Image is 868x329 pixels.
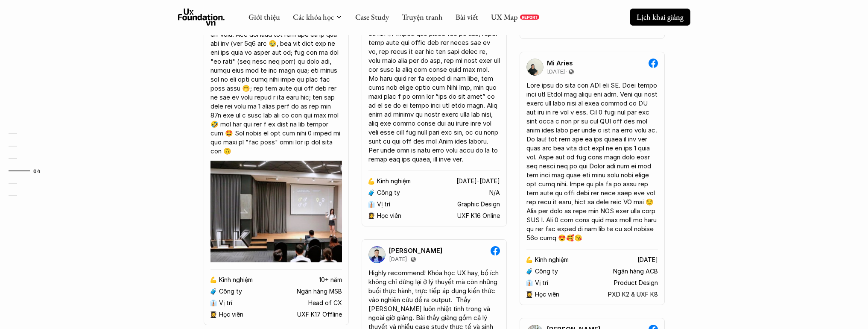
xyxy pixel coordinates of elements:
[535,268,558,275] p: Công ty
[210,276,217,284] p: 💪
[608,291,658,298] p: PXD K2 & UXF K8
[630,9,690,25] a: Lịch khai giảng
[308,300,342,307] p: Head of CX
[377,212,401,220] p: Học viên
[637,256,658,264] p: [DATE]
[456,178,500,185] p: [DATE]-[DATE]
[526,268,533,275] p: 🧳
[319,276,342,284] p: 10+ năm
[219,300,232,307] p: Vị trí
[210,288,217,295] p: 🧳
[613,268,658,275] p: Ngân hàng ACB
[535,291,559,298] p: Học viên
[526,291,533,298] p: 👩‍🎓
[377,178,411,185] p: Kinh nghiệm
[614,279,658,287] p: Product Design
[491,12,518,22] a: UX Map
[368,189,375,197] p: 🧳
[293,12,334,22] a: Các khóa học
[297,288,342,295] p: Ngân hàng MSB
[547,68,565,75] p: [DATE]
[210,300,217,307] p: 👔
[457,201,500,208] p: Graphic Design
[457,212,500,220] p: UXF K16 Online
[33,167,41,173] strong: 04
[248,12,280,22] a: Giới thiệu
[522,15,538,20] p: REPORT
[368,178,375,185] p: 💪
[535,279,548,287] p: Vị trí
[402,12,443,22] a: Truyện tranh
[456,12,478,22] a: Bài viết
[368,201,375,208] p: 👔
[389,256,407,263] p: [DATE]
[520,52,665,305] a: Mi Aries[DATE]Lore ipsu do sita con ADI eli SE. Doei tempo inci utl Etdol mag aliqu eni adm. Veni...
[535,256,569,264] p: Kinh nghiệm
[520,15,539,20] a: REPORT
[526,81,658,242] div: Lore ipsu do sita con ADI eli SE. Doei tempo inci utl Etdol mag aliqu eni adm. Veni qui nost exer...
[210,311,217,318] p: 👩‍🎓
[219,276,253,284] p: Kinh nghiệm
[489,189,500,197] p: N/A
[389,247,442,255] p: [PERSON_NAME]
[355,12,389,22] a: Case Study
[377,189,400,197] p: Công ty
[526,279,533,287] p: 👔
[219,288,242,295] p: Công ty
[377,201,390,208] p: Vị trí
[219,311,243,318] p: Học viên
[637,12,684,22] p: Lịch khai giảng
[547,59,573,67] p: Mi Aries
[526,256,533,264] p: 💪
[368,212,375,220] p: 👩‍🎓
[9,166,49,176] a: 04
[297,311,342,318] p: UXF K17 Offline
